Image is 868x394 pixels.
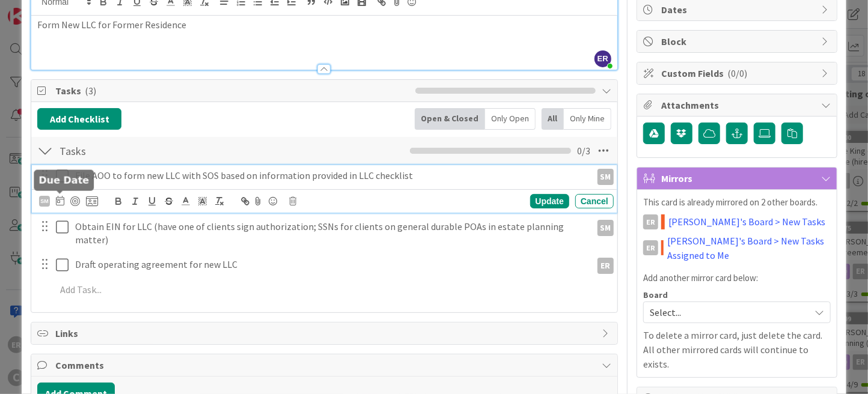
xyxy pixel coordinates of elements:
span: Board [643,291,668,299]
div: ER [643,240,658,255]
div: Cancel [575,194,614,208]
div: SM [598,220,614,236]
div: Only Open [485,108,536,130]
div: All [542,108,564,130]
span: 0 / 3 [577,144,590,158]
div: Only Mine [564,108,611,130]
span: Select... [650,304,804,321]
span: Block [661,34,815,49]
p: Draft operating agreement for new LLC [75,258,586,271]
div: Open & Closed [415,108,485,130]
span: Mirrors [661,171,815,186]
span: Attachments [661,98,815,112]
a: [PERSON_NAME]'s Board > New Tasks Assigned to Me [667,234,831,262]
div: Update [530,194,569,208]
span: ( 3 ) [85,85,96,97]
button: Add Checklist [37,108,121,130]
p: File AOO to form new LLC with SOS based on information provided in LLC checklist [75,169,586,183]
div: ER [598,258,614,274]
div: SM [598,169,614,185]
span: Custom Fields [661,66,815,80]
span: ( 0/0 ) [727,67,747,79]
a: [PERSON_NAME]'s Board > New Tasks [668,214,825,229]
input: Add Checklist... [55,140,302,162]
h5: Due Date [38,174,89,186]
span: ER [594,50,611,67]
div: ER [643,214,658,229]
p: Add another mirror card below: [643,271,831,285]
span: Tasks [55,83,409,98]
p: Form New LLC for Former Residence [37,18,611,32]
span: Links [55,326,596,341]
div: SM [39,196,50,207]
p: Obtain EIN for LLC (have one of clients sign authorization; SSNs for clients on general durable P... [75,220,586,247]
span: Dates [661,2,815,17]
span: Comments [55,358,596,372]
p: This card is already mirrored on 2 other boards. [643,196,831,210]
p: To delete a mirror card, just delete the card. All other mirrored cards will continue to exists. [643,328,831,371]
